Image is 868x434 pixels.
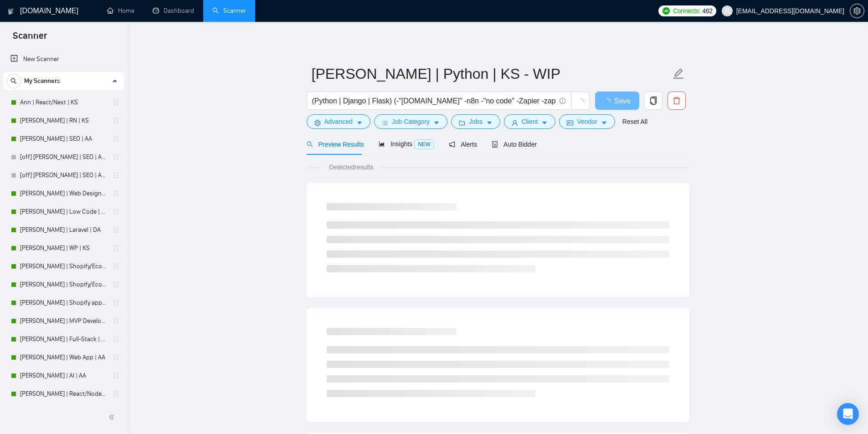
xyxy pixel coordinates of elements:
a: [PERSON_NAME] | Full-Stack | AA [20,330,107,348]
a: setting [850,7,864,15]
span: holder [112,226,119,234]
span: caret-down [356,119,363,126]
span: holder [112,172,119,179]
span: double-left [108,413,118,422]
a: [PERSON_NAME] | AI | AA [20,367,107,385]
a: [PERSON_NAME] | React/Node | AA [20,385,107,403]
button: idcardVendorcaret-down [559,114,615,129]
span: holder [112,317,119,325]
span: Auto Bidder [492,141,537,148]
a: dashboardDashboard [153,7,194,15]
a: [off] [PERSON_NAME] | SEO | AA - Strict, High Budget [20,148,107,166]
a: [PERSON_NAME] | Laravel | DA [20,221,107,239]
a: [PERSON_NAME] | RN | KS [20,112,107,130]
span: Connects: [673,6,700,16]
a: Ann | React/Next | KS [20,93,107,112]
span: bars [382,119,388,126]
span: Job Category [392,117,430,127]
span: Preview Results [307,141,364,148]
span: caret-down [433,119,440,126]
button: setting [850,4,864,18]
span: Advanced [324,117,353,127]
span: Detected results [323,162,380,172]
a: [PERSON_NAME] | Shopify/Ecom | DA [20,276,107,294]
span: info-circle [560,98,565,104]
span: folder [459,119,465,126]
span: caret-down [601,119,607,126]
button: settingAdvancedcaret-down [307,114,370,129]
input: Scanner name... [312,62,671,85]
button: search [6,74,21,88]
a: New Scanner [10,50,117,68]
span: caret-down [486,119,493,126]
span: idcard [567,119,573,126]
span: search [307,141,313,148]
img: logo [8,4,14,19]
span: Client [522,117,538,127]
span: Scanner [5,29,54,48]
button: userClientcaret-down [504,114,556,129]
button: copy [644,92,663,110]
span: holder [112,299,119,306]
input: Search Freelance Jobs... [312,95,555,107]
button: folderJobscaret-down [451,114,500,129]
span: 462 [702,6,712,16]
a: [PERSON_NAME] | SEO | AA [20,130,107,148]
span: holder [112,263,119,270]
span: holder [112,153,119,161]
img: upwork-logo.png [663,7,670,15]
li: New Scanner [3,50,124,68]
span: holder [112,208,119,215]
a: homeHome [107,7,134,15]
span: Alerts [449,141,477,148]
span: copy [645,97,662,105]
button: barsJob Categorycaret-down [374,114,447,129]
a: [PERSON_NAME] | Shopify app | DA [20,294,107,312]
span: setting [850,7,864,15]
span: holder [112,372,119,379]
span: holder [112,117,119,124]
span: area-chart [379,141,385,147]
span: caret-down [541,119,548,126]
span: Insights [379,140,434,148]
button: delete [668,92,686,110]
span: loading [576,98,585,107]
span: setting [314,119,321,126]
span: loading [603,98,614,106]
span: user [512,119,518,126]
span: holder [112,99,119,106]
span: holder [112,281,119,288]
span: edit [673,68,684,80]
button: Save [595,92,639,110]
a: searchScanner [212,7,246,15]
span: holder [112,354,119,361]
span: My Scanners [24,72,60,90]
a: [off] [PERSON_NAME] | SEO | AA - Light, Low Budget [20,166,107,184]
span: holder [112,390,119,398]
a: Reset All [622,117,647,127]
div: Open Intercom Messenger [837,403,859,425]
a: [PERSON_NAME] | WP | KS [20,239,107,257]
span: search [7,78,21,84]
span: NEW [414,139,434,149]
span: Save [614,95,631,107]
span: holder [112,336,119,343]
a: [PERSON_NAME] | Low Code | DA [20,203,107,221]
span: holder [112,190,119,197]
span: Jobs [469,117,483,127]
span: notification [449,141,455,148]
span: holder [112,245,119,252]
span: delete [668,97,685,105]
a: [PERSON_NAME] | Web Design | DA [20,184,107,203]
a: [PERSON_NAME] | MVP Development | AA [20,312,107,330]
span: holder [112,135,119,143]
a: [PERSON_NAME] | Web App | AA [20,348,107,367]
span: robot [492,141,498,148]
span: user [724,8,730,14]
a: [PERSON_NAME] | Shopify/Ecom | DA - lower requirements [20,257,107,276]
span: Vendor [577,117,597,127]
